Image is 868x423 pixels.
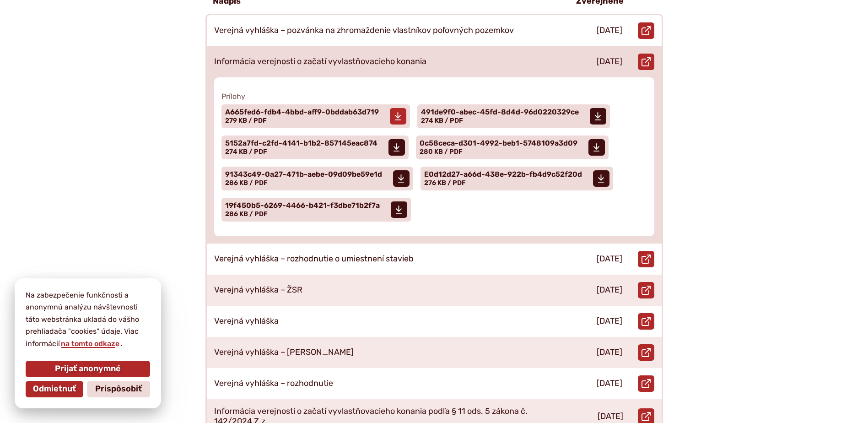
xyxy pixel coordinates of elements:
[598,412,623,422] p: [DATE]
[214,57,426,67] p: Informácia verejnosti o začatí vyvlastňovacieho konania
[421,167,613,190] a: E0d12d27-a66d-438e-922b-fb4d9c52f20d 276 KB / PDF
[214,379,333,389] p: Verejná vyhláška – rozhodnutie
[225,148,267,156] span: 274 KB / PDF
[221,92,647,101] span: Prílohy
[417,104,610,128] a: 491de9f0-abec-45fd-8d4d-96d0220329ce 274 KB / PDF
[597,347,622,358] p: [DATE]
[424,179,466,187] span: 276 KB / PDF
[597,379,622,389] p: [DATE]
[214,285,302,295] p: Verejná vyhláška – ŽSR
[597,316,622,326] p: [DATE]
[225,117,267,125] span: 279 KB / PDF
[420,140,577,147] span: 0c58ceca-d301-4992-beb1-5748109a3d09
[26,289,150,350] p: Na zabezpečenie funkčnosti a anonymnú analýzu návštevnosti táto webstránka ukladá do vášho prehli...
[225,210,268,218] span: 286 KB / PDF
[597,57,622,67] p: [DATE]
[221,104,410,128] a: A665fed6-fdb4-4bbd-aff9-0bddab63d719 279 KB / PDF
[225,140,377,147] span: 5152a7fd-c2fd-4141-b1b2-857145eac874
[26,361,150,377] button: Prijať anonymné
[225,108,379,116] span: A665fed6-fdb4-4bbd-aff9-0bddab63d719
[225,171,382,178] span: 91343c49-0a27-471b-aebe-09d09be59e1d
[221,136,409,159] a: 5152a7fd-c2fd-4141-b1b2-857145eac874 274 KB / PDF
[214,347,354,358] p: Verejná vyhláška – [PERSON_NAME]
[420,148,463,156] span: 280 KB / PDF
[60,339,120,348] a: na tomto odkaze
[214,254,414,264] p: Verejná vyhláška – rozhodnutie o umiestnení stavieb
[33,384,76,394] span: Odmietnuť
[424,171,582,178] span: E0d12d27-a66d-438e-922b-fb4d9c52f20d
[26,381,83,397] button: Odmietnuť
[597,285,622,295] p: [DATE]
[55,364,121,374] span: Prijať anonymné
[597,254,622,264] p: [DATE]
[214,26,514,36] p: Verejná vyhláška – pozvánka na zhromaždenie vlastníkov poľovných pozemkov
[225,179,268,187] span: 286 KB / PDF
[225,202,380,209] span: 19f450b5-6269-4466-b421-f3dbe71b2f7a
[95,384,142,394] span: Prispôsobiť
[597,26,622,36] p: [DATE]
[421,117,463,125] span: 274 KB / PDF
[221,167,413,190] a: 91343c49-0a27-471b-aebe-09d09be59e1d 286 KB / PDF
[221,198,411,222] a: 19f450b5-6269-4466-b421-f3dbe71b2f7a 286 KB / PDF
[87,381,150,397] button: Prispôsobiť
[214,316,279,326] p: Verejná vyhláška
[416,136,609,159] a: 0c58ceca-d301-4992-beb1-5748109a3d09 280 KB / PDF
[421,108,579,116] span: 491de9f0-abec-45fd-8d4d-96d0220329ce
